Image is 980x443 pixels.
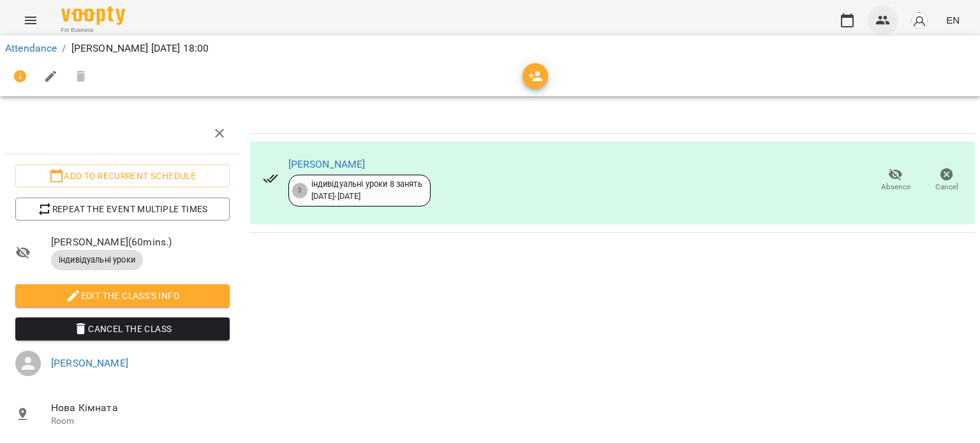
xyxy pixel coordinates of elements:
span: EN [946,13,960,27]
nav: breadcrumb [5,41,975,56]
button: Cancel the class [15,317,230,340]
button: Edit the class's Info [15,284,230,307]
button: Menu [15,5,46,36]
button: Cancel [921,163,972,198]
button: EN [941,8,965,32]
button: Add to recurrent schedule [15,164,230,187]
span: For Business [61,26,125,34]
a: Attendance [5,42,57,54]
span: Absence [881,182,910,192]
div: 3 [292,183,308,198]
p: Room [51,415,230,428]
a: [PERSON_NAME] [51,357,128,369]
span: [PERSON_NAME] ( 60 mins. ) [51,235,230,250]
button: Absence [870,163,921,198]
span: Нова Кімната [51,400,230,416]
div: індивідуальні уроки 8 занять [DATE] - [DATE] [311,178,422,202]
img: Voopty Logo [61,6,125,25]
span: Edit the class's Info [26,288,219,303]
span: Repeat the event multiple times [26,201,219,217]
button: Repeat the event multiple times [15,198,230,221]
span: індивідуальні уроки [51,254,143,266]
span: Add to recurrent schedule [26,168,219,184]
span: Cancel the class [26,321,219,337]
span: Cancel [935,182,958,192]
img: avatar_s.png [910,11,928,29]
p: [PERSON_NAME] [DATE] 18:00 [71,41,209,56]
li: / [62,41,66,56]
a: [PERSON_NAME] [288,158,366,170]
